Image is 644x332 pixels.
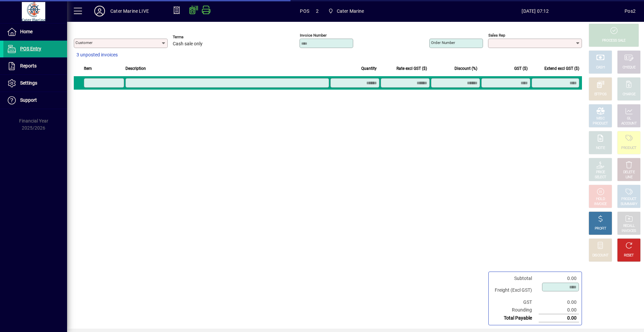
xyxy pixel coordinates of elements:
td: GST [491,298,539,306]
td: 0.00 [539,314,579,322]
div: INVOICES [622,229,636,234]
a: Reports [3,58,67,75]
span: 3 unposted invoices [76,51,118,58]
div: HOLD [596,197,605,202]
div: PROFIT [595,226,606,231]
div: PROCESS SALE [602,38,626,43]
div: SELECT [595,175,606,180]
div: NOTE [596,146,605,151]
span: GST ($) [514,65,528,72]
td: Total Payable [491,314,539,322]
div: RESET [624,253,634,258]
span: Item [84,65,92,72]
div: INVOICE [594,202,606,207]
span: 2 [316,6,319,16]
span: Terms [173,35,213,39]
span: Quantity [361,65,377,72]
div: Cater Marine LIVE [110,6,149,16]
div: Pos2 [625,6,636,16]
span: Rate excl GST ($) [396,65,427,72]
span: Cash sale only [173,41,203,47]
div: CHARGE [623,92,636,97]
div: PRODUCT [593,121,608,126]
span: [DATE] 07:12 [446,6,625,16]
td: 0.00 [539,275,579,282]
div: PRODUCT [621,197,636,202]
a: Settings [3,75,67,92]
button: 3 unposted invoices [74,49,120,61]
span: Settings [20,80,37,86]
span: Home [20,29,33,34]
span: Cater Marine [337,6,364,16]
td: Rounding [491,306,539,314]
span: POS Entry [20,46,41,51]
td: 0.00 [539,306,579,314]
div: PRODUCT [621,146,636,151]
span: Extend excl GST ($) [544,65,579,72]
div: CASH [596,65,605,70]
a: Support [3,92,67,109]
span: POS [300,6,309,16]
mat-label: Customer [75,40,93,45]
mat-label: Sales rep [488,33,505,38]
div: PRICE [596,170,605,175]
td: Subtotal [491,275,539,282]
div: SUMMARY [621,202,637,207]
div: DELETE [623,170,635,175]
div: RECALL [623,224,635,229]
mat-label: Invoice number [300,33,327,38]
div: ACCOUNT [621,121,637,126]
div: CHEQUE [623,65,635,70]
button: Profile [89,5,110,17]
span: Description [125,65,146,72]
div: LINE [626,175,632,180]
td: Freight (Excl GST) [491,282,539,298]
span: Reports [20,63,37,68]
td: 0.00 [539,298,579,306]
mat-label: Order number [431,40,455,45]
a: Home [3,23,67,40]
div: EFTPOS [594,92,607,97]
div: DISCOUNT [592,253,608,258]
div: GL [627,116,631,121]
span: Support [20,97,37,103]
span: Discount (%) [454,65,477,72]
div: MISC [596,116,604,121]
span: Cater Marine [325,5,367,17]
